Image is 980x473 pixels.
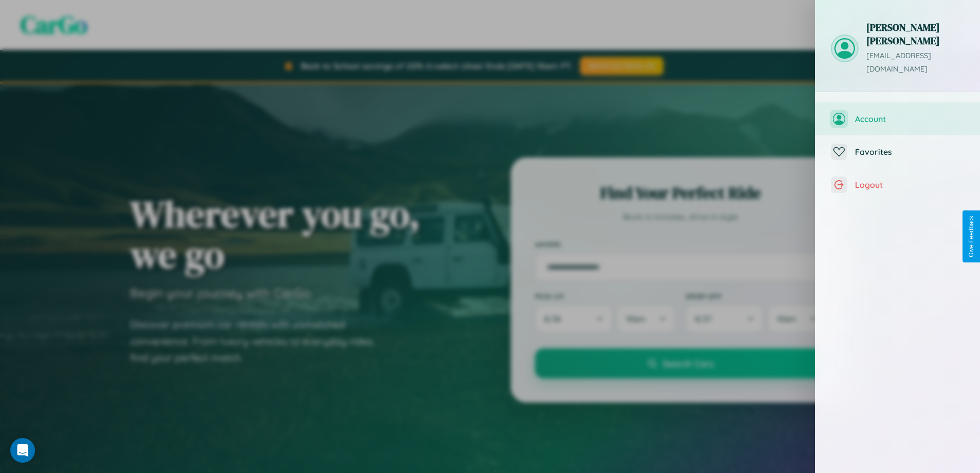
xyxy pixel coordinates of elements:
p: [EMAIL_ADDRESS][DOMAIN_NAME] [866,49,965,76]
div: Give Feedback [968,216,975,257]
span: Logout [855,180,965,190]
button: Favorites [815,135,980,168]
h3: [PERSON_NAME] [PERSON_NAME] [866,21,965,47]
span: Favorites [855,147,965,157]
button: Logout [815,168,980,201]
button: Account [815,102,980,135]
div: Open Intercom Messenger [10,438,35,463]
span: Account [855,114,965,124]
